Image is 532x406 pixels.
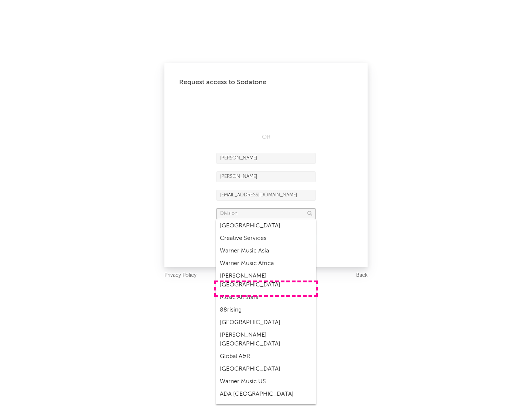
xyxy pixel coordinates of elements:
[179,78,353,87] div: Request access to Sodatone
[216,208,316,219] input: Division
[216,220,316,232] div: [GEOGRAPHIC_DATA]
[356,271,368,280] a: Back
[216,388,316,400] div: ADA [GEOGRAPHIC_DATA]
[216,257,316,270] div: Warner Music Africa
[216,316,316,329] div: [GEOGRAPHIC_DATA]
[216,171,316,182] input: Last Name
[216,245,316,257] div: Warner Music Asia
[216,350,316,363] div: Global A&R
[216,153,316,164] input: First Name
[216,133,316,142] div: OR
[216,190,316,201] input: Email
[216,291,316,304] div: Music All Stars
[216,329,316,350] div: [PERSON_NAME] [GEOGRAPHIC_DATA]
[216,363,316,375] div: [GEOGRAPHIC_DATA]
[216,375,316,388] div: Warner Music US
[216,232,316,245] div: Creative Services
[216,304,316,316] div: 88rising
[216,270,316,291] div: [PERSON_NAME] [GEOGRAPHIC_DATA]
[164,271,197,280] a: Privacy Policy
